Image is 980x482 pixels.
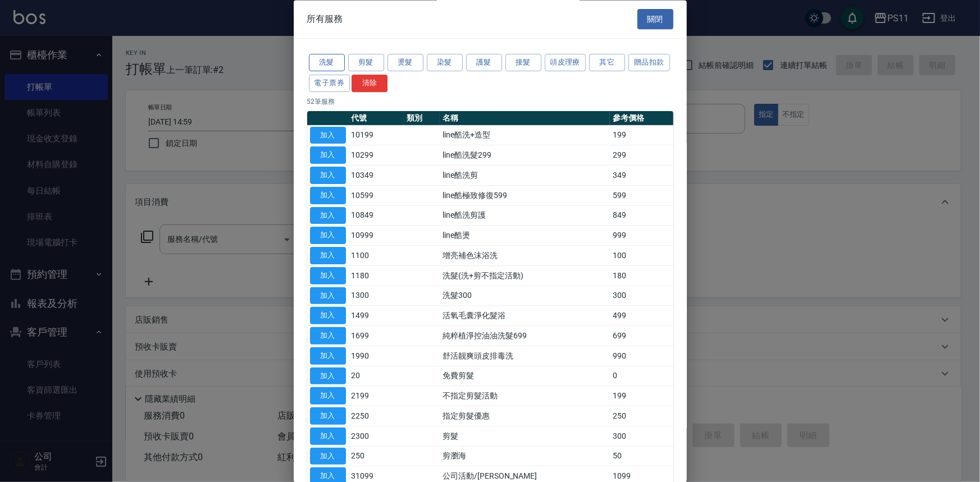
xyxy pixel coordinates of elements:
button: 加入 [310,167,346,185]
td: 10999 [349,226,404,246]
td: 849 [610,206,673,226]
p: 52 筆服務 [307,97,673,107]
button: 加入 [310,328,346,345]
td: 599 [610,186,673,206]
button: 贈品扣款 [628,54,670,72]
button: 加入 [310,448,346,465]
span: 所有服務 [307,13,343,25]
td: line酷燙 [440,226,610,246]
td: 1990 [349,346,404,366]
button: 關閉 [637,9,673,30]
td: 2250 [349,406,404,426]
td: 指定剪髮優惠 [440,406,610,426]
td: 剪瀏海 [440,447,610,467]
button: 加入 [310,388,346,405]
td: 990 [610,346,673,366]
td: 10599 [349,186,404,206]
td: 1699 [349,326,404,346]
button: 加入 [310,428,346,445]
td: 20 [349,366,404,387]
button: 加入 [310,368,346,385]
button: 剪髮 [348,54,384,72]
td: 50 [610,447,673,467]
th: 代號 [349,111,404,126]
td: 0 [610,366,673,387]
button: 頭皮理療 [545,54,586,72]
td: 剪髮 [440,426,610,447]
button: 加入 [310,227,346,245]
button: 加入 [310,307,346,325]
td: 300 [610,286,673,306]
td: 不指定剪髮活動 [440,386,610,406]
td: 100 [610,246,673,266]
td: 1300 [349,286,404,306]
button: 電子票券 [309,75,350,92]
th: 名稱 [440,111,610,126]
td: 10199 [349,126,404,146]
td: 2300 [349,426,404,447]
td: 499 [610,306,673,326]
button: 染髮 [427,54,463,72]
td: 舒活靓爽頭皮排毒洗 [440,346,610,366]
th: 類別 [404,111,440,126]
td: line酷極致修復599 [440,186,610,206]
td: 洗髮300 [440,286,610,306]
td: line酷洗+造型 [440,126,610,146]
button: 加入 [310,207,346,224]
td: 1100 [349,246,404,266]
button: 其它 [589,54,625,72]
button: 清除 [352,75,388,92]
td: 300 [610,426,673,447]
button: 加入 [310,287,346,305]
button: 加入 [310,408,346,425]
td: 活氧毛囊淨化髮浴 [440,306,610,326]
td: 免費剪髮 [440,366,610,387]
button: 加入 [310,347,346,365]
th: 參考價格 [610,111,673,126]
button: 加入 [310,267,346,284]
td: 10349 [349,166,404,186]
td: 增亮補色沫浴洗 [440,246,610,266]
td: 250 [349,447,404,467]
td: line酷洗髮299 [440,145,610,166]
td: 349 [610,166,673,186]
td: 2199 [349,386,404,406]
button: 燙髮 [388,54,423,72]
td: 洗髮(洗+剪不指定活動) [440,266,610,286]
button: 洗髮 [309,54,345,72]
td: line酷洗剪 [440,166,610,186]
td: 250 [610,406,673,426]
td: 10849 [349,206,404,226]
td: 199 [610,126,673,146]
button: 加入 [310,127,346,144]
button: 護髮 [466,54,502,72]
td: 999 [610,226,673,246]
td: 10299 [349,145,404,166]
button: 加入 [310,187,346,204]
td: 1499 [349,306,404,326]
td: line酷洗剪護 [440,206,610,226]
td: 299 [610,145,673,166]
button: 加入 [310,247,346,265]
button: 加入 [310,147,346,164]
td: 純粹植淨控油油洗髮699 [440,326,610,346]
td: 180 [610,266,673,286]
td: 199 [610,386,673,406]
td: 1180 [349,266,404,286]
button: 接髮 [505,54,541,72]
td: 699 [610,326,673,346]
